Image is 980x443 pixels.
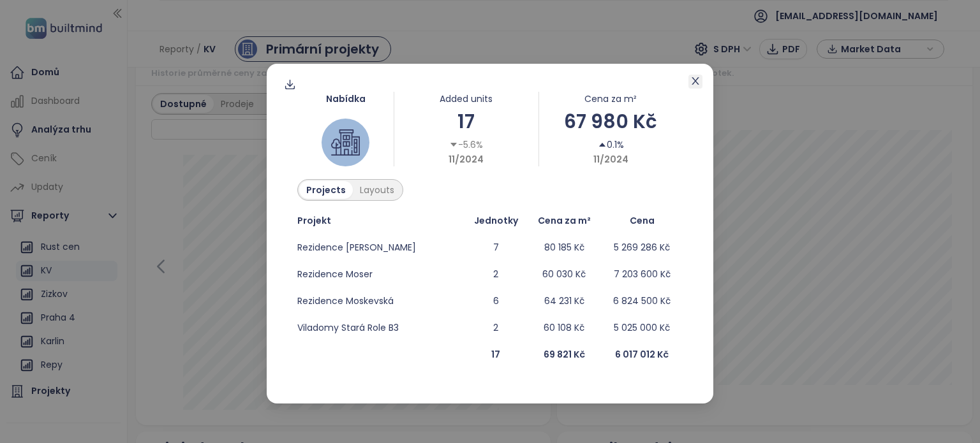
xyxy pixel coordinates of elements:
td: 60 108 Kč [527,314,602,341]
td: 80 185 Kč [527,234,602,261]
div: -5.6% [449,138,483,152]
div: Layouts [353,181,401,199]
td: 2 [464,314,526,341]
a: Rezidence Moser [297,268,373,280]
td: 2 [464,261,526,287]
div: Nabídka [297,92,394,106]
span: close [690,76,701,86]
td: 6 824 500 Kč [602,287,683,314]
span: Jednotky [474,214,518,228]
div: 0.1% [598,138,624,152]
div: 11/2024 [539,152,683,166]
a: Rezidence Moskevská [297,294,394,307]
td: 7 203 600 Kč [602,261,683,287]
td: 64 231 Kč [527,287,602,314]
a: Rezidence [PERSON_NAME] [297,241,416,254]
td: 6 [464,287,526,314]
b: 69 821 Kč [544,348,585,361]
div: Projects [299,181,353,199]
td: 60 030 Kč [527,261,602,287]
div: 17 [394,106,538,136]
span: caret-up [598,140,607,149]
img: house [331,128,360,157]
div: 11/2024 [394,152,538,166]
div: Cena za m² [539,92,683,106]
a: Viladomy Stará Role B3 [297,321,399,334]
span: caret-down [449,140,458,149]
td: 7 [464,234,526,261]
span: Cena [630,214,655,228]
div: 67 980 Kč [539,106,683,136]
span: Cena za m² [538,214,591,228]
td: 5 025 000 Kč [602,314,683,341]
div: Added units [394,92,538,106]
td: 5 269 286 Kč [602,234,683,261]
span: Projekt [297,214,331,228]
button: Close [688,75,702,89]
b: 17 [491,348,500,361]
b: 6 017 012 Kč [615,348,669,361]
